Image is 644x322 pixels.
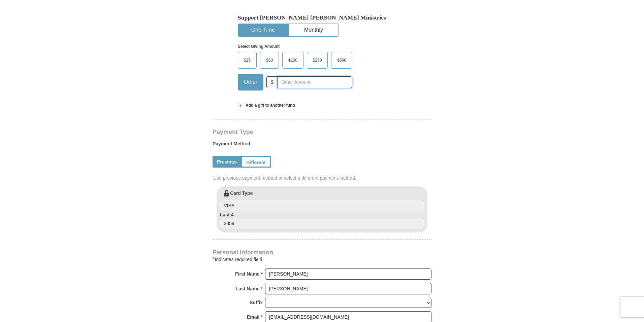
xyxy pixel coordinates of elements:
span: Use previous payment method or select a different payment method. [213,175,432,181]
span: $250 [310,55,325,65]
h4: Payment Type [213,129,431,135]
h4: Personal Information [213,250,431,255]
input: Card Type [220,200,424,211]
span: $ [266,76,278,88]
input: Last 4 [220,218,424,229]
label: Payment Method [213,140,431,150]
h5: Support [PERSON_NAME] [PERSON_NAME] Ministries [238,14,406,21]
button: Monthly [289,24,339,36]
span: $25 [240,55,254,65]
a: Different [241,156,271,168]
span: Other [240,77,261,87]
div: Indicates required field [213,255,431,263]
a: Previous [213,156,241,168]
strong: Select Giving Amount [238,44,280,49]
button: One-Time [238,24,288,36]
strong: Email [247,312,259,322]
span: $500 [334,55,350,65]
strong: Last Name [236,284,260,293]
label: Card Type [220,190,424,211]
label: Last 4 [220,211,424,229]
strong: Suffix [250,298,263,307]
input: Other Amount [278,76,352,88]
span: Add a gift to another fund [243,103,295,108]
span: $50 [263,55,276,65]
strong: First Name [235,269,259,279]
span: $100 [285,55,301,65]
